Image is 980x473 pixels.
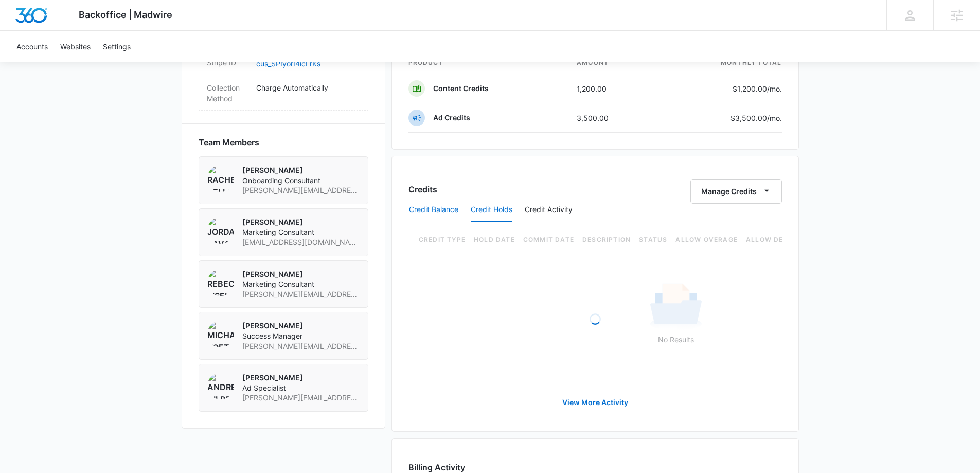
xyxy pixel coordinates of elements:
p: [PERSON_NAME] [242,321,360,331]
h3: Credits [408,183,437,196]
button: Credit Activity [525,198,573,222]
p: $3,500.00 [730,113,782,124]
button: Manage Credits [690,179,782,204]
dt: Stripe ID [207,57,248,68]
th: amount [568,52,656,74]
a: View More Activity [552,390,638,415]
p: Charge Automatically [256,82,360,93]
p: [PERSON_NAME] [242,373,360,383]
span: [PERSON_NAME][EMAIL_ADDRESS][PERSON_NAME][DOMAIN_NAME] [242,393,360,403]
button: Credit Holds [471,198,512,222]
p: [PERSON_NAME] [242,269,360,279]
span: Marketing Consultant [242,227,360,237]
p: [PERSON_NAME] [242,217,360,227]
img: Michael Koethe [207,321,234,347]
span: [EMAIL_ADDRESS][DOMAIN_NAME] [242,237,360,248]
td: 3,500.00 [568,103,656,133]
a: cus_SPIyorI4icLrKs [256,59,320,68]
button: Credit Balance [409,198,458,222]
th: product [408,52,569,74]
span: Onboarding Consultant [242,176,360,186]
img: Rebecca Eisele [207,269,234,296]
span: [PERSON_NAME][EMAIL_ADDRESS][PERSON_NAME][DOMAIN_NAME] [242,289,360,300]
span: Team Members [199,136,259,148]
span: Marketing Consultant [242,279,360,289]
p: [PERSON_NAME] [242,165,360,176]
a: Websites [54,31,97,62]
span: Success Manager [242,331,360,341]
span: [PERSON_NAME][EMAIL_ADDRESS][PERSON_NAME][DOMAIN_NAME] [242,341,360,352]
a: Settings [97,31,137,62]
p: Ad Credits [433,113,470,123]
div: Collection MethodCharge Automatically [199,76,368,111]
span: [PERSON_NAME][EMAIL_ADDRESS][PERSON_NAME][DOMAIN_NAME] [242,185,360,196]
span: Backoffice | Madwire [79,9,172,20]
img: Rachel Bellio [207,165,234,192]
span: Ad Specialist [242,383,360,393]
a: Accounts [10,31,54,62]
dt: Collection Method [207,82,248,104]
span: /mo. [767,114,782,122]
th: monthly total [656,52,782,74]
span: /mo. [767,84,782,93]
img: Jordan Savage [207,217,234,244]
p: $1,200.00 [733,83,782,94]
p: Content Credits [433,83,489,94]
div: Stripe IDcus_SPIyorI4icLrKs [199,51,368,76]
img: Andrew Gilbert [207,373,234,399]
td: 1,200.00 [568,74,656,103]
